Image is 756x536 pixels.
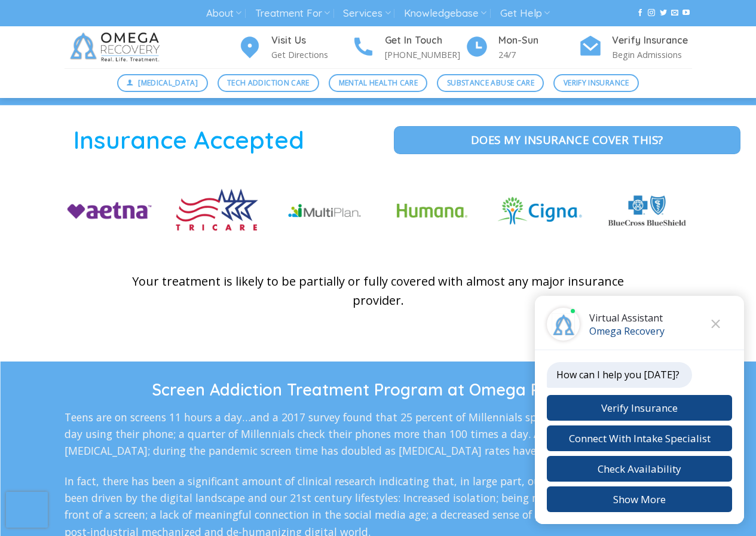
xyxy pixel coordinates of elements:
[271,48,351,62] p: Get Directions
[636,9,644,17] a: Follow on Facebook
[498,33,579,48] h4: Mon-Sun
[227,77,310,88] span: Tech Addiction Care
[447,77,534,88] span: Substance Abuse Care
[118,272,638,310] p: Your treatment is likely to be partially or fully covered with almost any major insurance provider.
[612,33,692,48] h4: Verify Insurance
[138,77,198,88] span: [MEDICAL_DATA]
[385,48,465,62] p: [PHONE_NUMBER]
[65,379,692,400] h1: Screen Addiction Treatment Program at Omega Recovery
[500,2,550,24] a: Get Help
[117,74,208,92] a: [MEDICAL_DATA]
[351,33,465,62] a: Get In Touch [PHONE_NUMBER]
[206,2,241,24] a: About
[682,9,690,17] a: Follow on YouTube
[218,74,320,92] a: Tech Addiction Care
[238,33,351,62] a: Visit Us Get Directions
[65,409,692,459] p: Teens are on screens 11 hours a day…and a 2017 survey found that 25 percent of Millennials spend ...
[329,74,427,92] a: Mental Health Care
[498,48,579,62] p: 24/7
[471,131,663,148] span: Does my Insurance cover this?
[9,124,369,155] h1: Insurance Accepted
[255,2,330,24] a: Treatment For
[564,77,629,88] span: Verify Insurance
[385,33,465,48] h4: Get In Touch
[394,126,740,154] a: Does my Insurance cover this?
[671,9,678,17] a: Send us an email
[579,33,692,62] a: Verify Insurance Begin Admissions
[339,77,418,88] span: Mental Health Care
[660,9,667,17] a: Follow on Twitter
[65,26,169,68] img: Omega Recovery
[271,33,351,48] h4: Visit Us
[553,74,639,92] a: Verify Insurance
[612,48,692,62] p: Begin Admissions
[437,74,544,92] a: Substance Abuse Care
[343,2,390,24] a: Services
[648,9,655,17] a: Follow on Instagram
[404,2,486,24] a: Knowledgebase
